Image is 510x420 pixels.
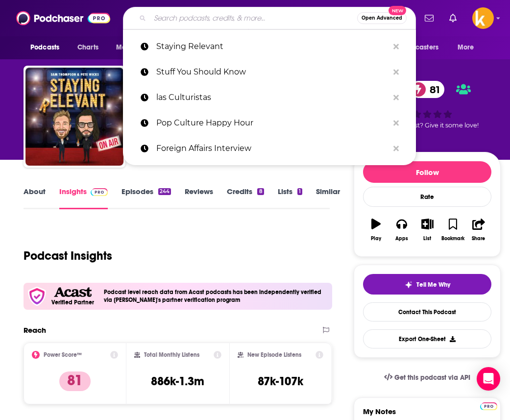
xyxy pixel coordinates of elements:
img: Staying Relevant [25,68,123,166]
img: Podchaser Pro [91,188,108,196]
h2: Reach [24,325,46,335]
span: More [458,41,474,54]
h1: Podcast Insights [24,248,112,263]
h2: New Episode Listens [247,351,301,358]
button: Follow [363,161,491,183]
img: tell me why sparkle [405,281,413,289]
div: 8 [257,188,264,195]
a: Similar [316,187,340,209]
a: las Culturistas [123,85,416,110]
div: Rate [363,187,491,207]
p: Stuff You Should Know [156,59,389,85]
a: Staying Relevant [123,34,416,59]
input: Search podcasts, credits, & more... [150,10,357,26]
a: Pop Culture Happy Hour [123,110,416,136]
a: Show notifications dropdown [445,10,461,26]
div: Share [472,236,485,242]
h2: Power Score™ [44,351,82,358]
a: 81 [410,81,445,98]
button: Bookmark [440,212,465,247]
div: Search podcasts, credits, & more... [123,7,416,29]
p: Staying Relevant [156,34,389,59]
p: Pop Culture Happy Hour [156,110,389,136]
h3: 87k-107k [258,374,303,389]
a: Lists1 [278,187,302,209]
a: Pro website [480,401,497,410]
h4: Podcast level reach data from Acast podcasts has been independently verified via [PERSON_NAME]'s ... [104,289,328,303]
div: 244 [158,188,171,195]
button: Open AdvancedNew [357,12,407,24]
a: Credits8 [227,187,264,209]
a: Episodes244 [121,187,171,209]
button: Play [363,212,389,247]
a: Get this podcast via API [376,366,478,390]
a: About [24,187,46,209]
button: Export One-Sheet [363,329,491,348]
a: Stuff You Should Know [123,59,416,85]
button: open menu [24,38,72,57]
span: Monitoring [116,41,151,54]
span: Get this podcast via API [394,373,470,382]
div: 1 [297,188,302,195]
a: Foreign Affairs Interview [123,136,416,161]
h5: Verified Partner [51,299,94,305]
button: tell me why sparkleTell Me Why [363,274,491,295]
span: Good podcast? Give it some love! [376,122,479,129]
span: 81 [420,81,445,98]
span: New [389,6,406,15]
div: Play [371,236,381,242]
img: User Profile [472,7,494,29]
button: Show profile menu [472,7,494,29]
img: Acast [54,287,91,297]
img: Podchaser - Follow, Share and Rate Podcasts [16,9,110,27]
p: Foreign Affairs Interview [156,136,389,161]
img: Podchaser Pro [480,402,497,410]
a: Reviews [185,187,213,209]
a: InsightsPodchaser Pro [59,187,108,209]
span: Podcasts [30,41,59,54]
img: verfied icon [27,287,47,306]
div: List [423,236,431,242]
span: Charts [77,41,98,54]
button: List [414,212,440,247]
p: 81 [59,371,91,391]
h3: 886k-1.3m [151,374,204,389]
span: Logged in as sshawan [472,7,494,29]
p: las Culturistas [156,85,389,110]
a: Show notifications dropdown [421,10,437,26]
div: Bookmark [441,236,464,242]
span: Open Advanced [362,16,402,21]
a: Contact This Podcast [363,302,491,321]
button: open menu [109,38,164,57]
a: Charts [71,38,104,57]
div: Open Intercom Messenger [477,367,500,391]
div: verified Badge81Good podcast? Give it some love! [354,74,501,135]
h2: Total Monthly Listens [144,351,199,358]
button: Share [466,212,491,247]
span: Tell Me Why [416,281,450,289]
button: Apps [389,212,414,247]
button: open menu [385,38,453,57]
button: open menu [451,38,486,57]
div: Apps [395,236,408,242]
